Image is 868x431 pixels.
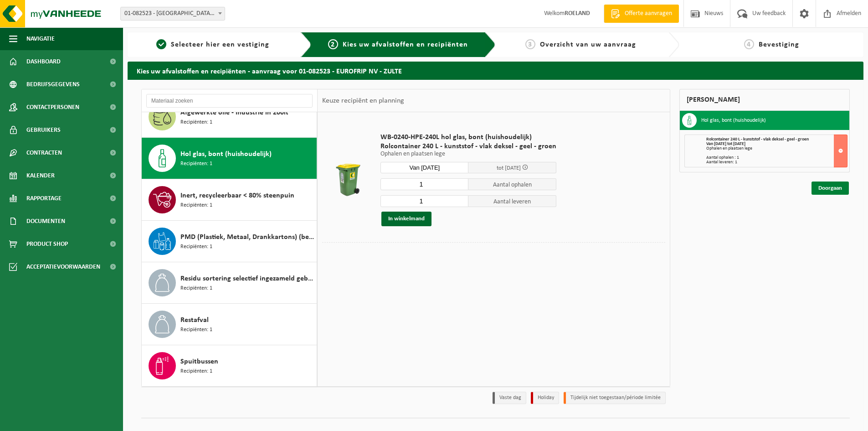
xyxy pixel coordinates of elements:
span: Selecteer hier een vestiging [171,41,269,48]
div: Aantal ophalen : 1 [706,156,847,160]
div: [PERSON_NAME] [679,89,850,111]
span: Restafval [180,315,209,326]
button: Residu sortering selectief ingezameld gebruikt textiel (verlaagde heffing) Recipiënten: 1 [142,262,317,304]
span: WB-0240-HPE-240L hol glas, bont (huishoudelijk) [380,133,556,142]
button: In winkelmand [381,212,431,226]
button: Restafval Recipiënten: 1 [142,304,317,345]
span: Recipiënten: 1 [180,326,212,334]
a: 1Selecteer hier een vestiging [132,39,293,50]
span: Rolcontainer 240 L - kunststof - vlak deksel - geel - groen [706,137,809,142]
span: Spuitbussen [180,356,218,367]
span: Recipiënten: 1 [180,367,212,376]
span: Residu sortering selectief ingezameld gebruikt textiel (verlaagde heffing) [180,273,314,284]
strong: Van [DATE] tot [DATE] [706,141,745,146]
span: Offerte aanvragen [622,9,674,18]
span: Inert, recycleerbaar < 80% steenpuin [180,190,294,201]
span: 01-082523 - EUROFRIP NV - ZULTE [120,7,225,21]
li: Tijdelijk niet toegestaan/période limitée [564,392,666,404]
span: Gebruikers [26,119,61,141]
span: Kies uw afvalstoffen en recipiënten [343,41,468,48]
span: Aantal ophalen [468,178,556,190]
span: Contactpersonen [26,96,79,119]
span: Aantal leveren [468,195,556,207]
h2: Kies uw afvalstoffen en recipiënten - aanvraag voor 01-082523 - EUROFRIP NV - ZULTE [128,62,863,79]
span: Recipiënten: 1 [180,160,212,168]
span: Recipiënten: 1 [180,243,212,251]
span: Overzicht van uw aanvraag [540,41,636,48]
span: Rolcontainer 240 L - kunststof - vlak deksel - geel - groen [380,142,556,151]
button: Hol glas, bont (huishoudelijk) Recipiënten: 1 [142,138,317,179]
button: Spuitbussen Recipiënten: 1 [142,345,317,386]
h3: Hol glas, bont (huishoudelijk) [701,113,766,128]
span: Navigatie [26,27,55,50]
p: Ophalen en plaatsen lege [380,151,556,157]
span: Recipiënten: 1 [180,284,212,293]
a: Offerte aanvragen [604,5,679,23]
span: 1 [156,39,166,49]
li: Holiday [531,392,559,404]
strong: ROELAND [565,10,590,17]
span: Bedrijfsgegevens [26,73,80,96]
span: tot [DATE] [497,165,521,171]
span: Documenten [26,210,65,233]
button: Afgewerkte olie - industrie in 200lt Recipiënten: 1 [142,96,317,138]
span: Rapportage [26,187,62,210]
li: Vaste dag [493,392,526,404]
input: Materiaal zoeken [146,94,313,108]
div: Keuze recipiënt en planning [318,89,409,112]
span: Recipiënten: 1 [180,118,212,127]
span: 01-082523 - EUROFRIP NV - ZULTE [121,7,225,20]
span: PMD (Plastiek, Metaal, Drankkartons) (bedrijven) [180,232,314,243]
span: Bevestiging [759,41,799,48]
input: Selecteer datum [380,162,468,173]
a: Doorgaan [812,182,849,195]
span: 4 [744,39,754,49]
span: Afgewerkte olie - industrie in 200lt [180,107,288,118]
span: Contracten [26,141,62,164]
span: Kalender [26,164,55,187]
button: PMD (Plastiek, Metaal, Drankkartons) (bedrijven) Recipiënten: 1 [142,221,317,262]
span: 3 [525,39,535,49]
span: Dashboard [26,50,61,73]
span: 2 [328,39,338,49]
div: Ophalen en plaatsen lege [706,146,847,151]
span: Recipiënten: 1 [180,201,212,210]
div: Aantal leveren: 1 [706,160,847,165]
button: Inert, recycleerbaar < 80% steenpuin Recipiënten: 1 [142,179,317,221]
span: Acceptatievoorwaarden [26,255,100,278]
span: Hol glas, bont (huishoudelijk) [180,149,272,160]
span: Product Shop [26,233,68,255]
